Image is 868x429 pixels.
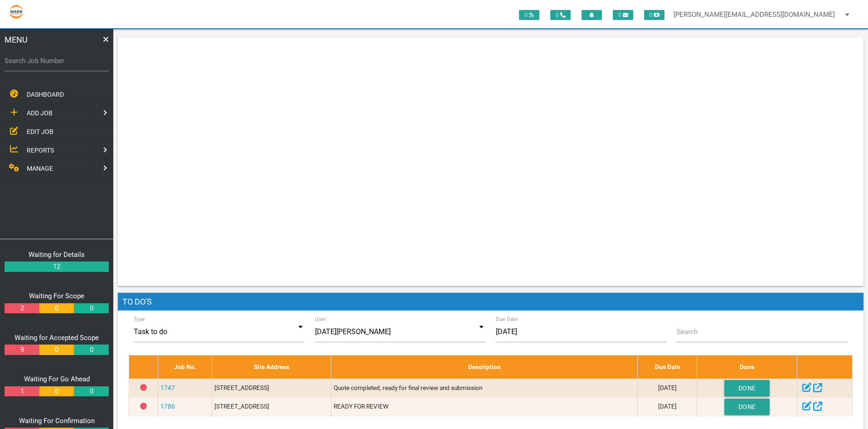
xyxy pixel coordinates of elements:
[637,397,697,416] td: [DATE]
[212,379,331,397] td: [STREET_ADDRESS]
[5,56,109,66] label: Search Job Number
[637,355,697,379] th: Due Date
[724,399,770,415] button: Done
[27,109,53,117] span: ADD JOB
[613,10,633,20] span: 0
[24,375,90,383] a: Waiting For Go Ahead
[39,386,74,397] a: 0
[74,303,108,314] a: 0
[27,165,53,172] span: MANAGE
[9,5,24,19] img: s3file
[334,383,635,392] p: Quote completed, ready for final review and submission
[158,355,212,379] th: Job No.
[331,355,637,379] th: Description
[644,10,664,20] span: 0
[315,315,326,323] label: User
[27,91,64,98] span: DASHBOARD
[160,384,175,391] a: 1747
[519,10,539,20] span: 0
[74,386,108,397] a: 0
[550,10,571,20] span: 0
[5,34,28,46] span: MENU
[5,261,109,272] a: 12
[677,327,698,337] label: Search
[19,417,95,425] a: Waiting For Confirmation
[5,345,39,355] a: 9
[74,345,108,355] a: 0
[5,386,39,397] a: 1
[637,379,697,397] td: [DATE]
[5,303,39,314] a: 2
[212,397,331,416] td: [STREET_ADDRESS]
[29,292,84,300] a: Waiting For Scope
[212,355,331,379] th: Site Address
[39,303,74,314] a: 0
[334,402,635,411] p: READY FOR REVIEW
[39,345,74,355] a: 0
[134,315,145,323] label: Type
[27,146,54,153] span: REPORTS
[496,315,518,323] label: Due Date
[160,403,175,410] a: 1786
[697,355,797,379] th: Done
[15,334,99,342] a: Waiting for Accepted Scope
[118,293,863,311] h1: To Do's
[724,380,770,396] button: Done
[27,128,53,135] span: EDIT JOB
[29,251,85,259] a: Waiting for Details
